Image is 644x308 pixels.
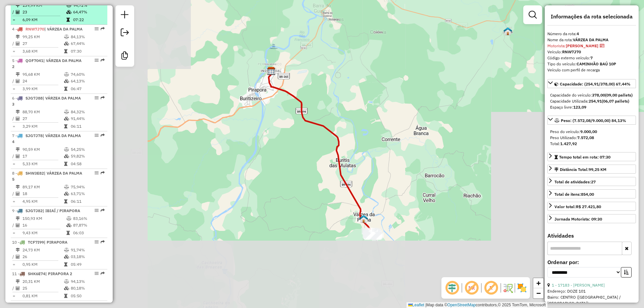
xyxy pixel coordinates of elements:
[526,8,539,21] a: Exibir filtros
[547,89,636,113] div: Capacidade: (254,91/378,00) 67,44%
[12,153,15,160] td: /
[590,55,593,60] strong: 7
[425,303,426,307] span: |
[70,153,104,160] td: 59,82%
[16,248,20,252] i: Distância Total
[547,13,636,20] h4: Informações da rota selecionada
[589,99,602,104] strong: 254,91
[64,294,67,298] i: Tempo total em rota
[12,190,15,197] td: /
[12,285,15,292] td: /
[22,40,64,47] td: 27
[101,271,105,275] em: Rota exportada
[43,208,80,213] span: | IBIAÍ / PIRAPORA
[561,118,626,123] span: Peso: (7.572,08/9.000,00) 84,13%
[550,104,633,110] div: Espaço livre:
[22,198,64,205] td: 4,95 KM
[547,31,636,37] div: Número da rota:
[22,278,64,285] td: 20,31 KM
[16,217,20,221] i: Distância Total
[64,154,69,158] i: % de utilização da cubagem
[118,49,131,64] a: Criar modelo
[22,146,64,153] td: 90,59 KM
[621,267,632,278] button: Ordem crescente
[12,208,80,213] span: 9 -
[566,43,598,48] strong: [PERSON_NAME]
[12,133,81,144] span: 7 -
[25,208,43,213] span: SJG7J82
[502,283,513,293] img: Fluxo de ruas
[267,67,276,75] img: Amaral Pirapora
[550,98,633,104] div: Capacidade Utilizada:
[12,123,15,130] td: =
[547,49,636,55] div: Veículo:
[22,78,64,84] td: 24
[547,67,636,73] div: Veículo com perfil de recarga
[70,184,104,190] td: 75,94%
[25,171,44,176] span: SHW3E82
[95,271,99,275] em: Opções
[12,58,82,69] span: | VÁRZEA DA PALMA 2
[547,294,636,306] div: Bairro: CENTRO ([GEOGRAPHIC_DATA] / [GEOGRAPHIC_DATA])
[66,231,70,235] i: Tempo total em rota
[73,16,105,23] td: 07:22
[16,35,20,39] i: Distância Total
[547,177,636,186] a: Total de atividades:27
[12,58,82,69] span: 5 -
[605,93,633,98] strong: (09,00 pallets)
[560,141,577,146] strong: 1.427,92
[28,240,44,245] span: TCF7I99
[73,222,105,229] td: 87,87%
[118,8,131,23] a: Nova sessão e pesquisa
[16,3,20,7] i: Distância Total
[70,40,104,47] td: 67,44%
[447,303,476,307] a: OpenStreetMap
[22,34,64,40] td: 99,25 KM
[22,153,64,160] td: 17
[95,208,99,212] em: Opções
[12,171,82,182] span: | VÁRZEA DA PALMA 5
[66,217,71,221] i: % de utilização do peso
[12,96,81,107] span: | VÁRZEA DA PALMA 3
[547,189,636,198] a: Total de itens:854,00
[22,253,64,260] td: 26
[12,48,15,55] td: =
[359,214,368,223] img: VARZEA DA PALMA
[64,124,67,128] i: Tempo total em rota
[547,202,636,211] a: Valor total:R$ 27.421,80
[562,49,581,54] strong: RNW7J70
[28,271,45,276] span: SHK6E74
[70,109,104,115] td: 84,32%
[64,42,69,46] i: % de utilização da cubagem
[22,115,64,122] td: 27
[70,123,104,130] td: 06:11
[16,192,20,196] i: Total de Atividades
[70,78,104,84] td: 64,13%
[16,117,20,121] i: Total de Atividades
[64,35,69,39] i: % de utilização do peso
[22,293,64,299] td: 0,81 KM
[547,55,636,61] div: Código externo veículo:
[101,171,105,175] em: Rota exportada
[559,155,610,160] span: Tempo total em rota: 07:30
[22,230,66,236] td: 9,43 KM
[64,192,69,196] i: % de utilização da cubagem
[12,171,82,182] span: 8 -
[550,141,633,147] div: Total:
[66,3,71,7] i: % de utilização do peso
[22,184,64,190] td: 89,17 KM
[70,261,104,268] td: 05:49
[12,293,15,299] td: =
[581,192,594,197] strong: 854,00
[16,286,20,290] i: Total de Atividades
[550,135,633,141] div: Peso Utilizado:
[64,199,67,203] i: Tempo total em rota
[547,126,636,149] div: Peso: (7.572,08/9.000,00) 84,13%
[536,279,541,287] span: +
[577,61,616,66] strong: CAMINHÃO BAÚ 10P
[12,161,15,167] td: =
[44,26,83,32] span: | VÁRZEA DA PALMA
[95,58,99,62] em: Opções
[22,109,64,115] td: 88,70 KM
[547,288,636,294] div: Endereço: DOZE 101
